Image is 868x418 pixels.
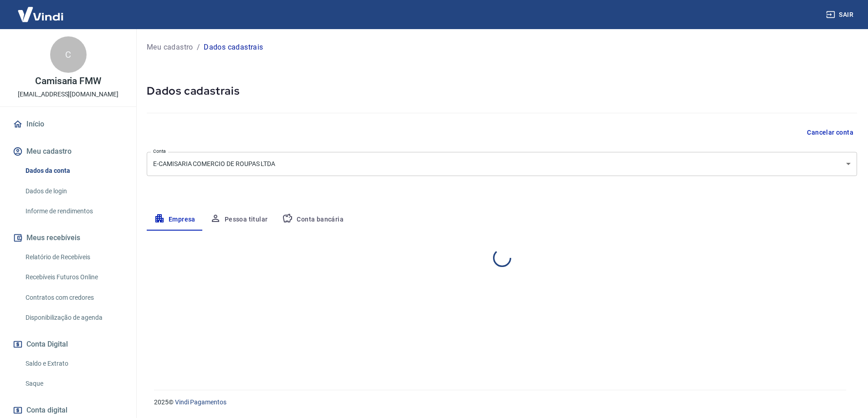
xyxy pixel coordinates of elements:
span: Conta digital [26,404,67,417]
p: / [197,42,200,53]
a: Meu cadastro [147,42,193,53]
img: Vindi [11,0,70,28]
button: Conta Digital [11,334,125,354]
button: Meu cadastro [11,141,125,161]
button: Pessoa titular [203,209,275,231]
p: Dados cadastrais [204,42,263,53]
a: Dados da conta [22,161,125,180]
a: Informe de rendimentos [22,202,125,221]
h5: Dados cadastrais [147,84,857,98]
button: Conta bancária [275,209,351,231]
p: Camisaria FMW [35,76,101,86]
a: Vindi Pagamentos [175,398,226,406]
div: E-CAMISARIA COMERCIO DE ROUPAS LTDA [147,152,857,176]
a: Relatório de Recebíveis [22,248,125,267]
a: Saque [22,374,125,393]
a: Dados de login [22,182,125,201]
a: Contratos com credores [22,288,125,307]
label: Conta [153,148,166,155]
button: Empresa [147,209,203,231]
a: Recebíveis Futuros Online [22,268,125,287]
div: C [50,36,87,73]
button: Meus recebíveis [11,228,125,248]
button: Cancelar conta [803,124,857,141]
a: Saldo e Extrato [22,354,125,373]
p: [EMAIL_ADDRESS][DOMAIN_NAME] [18,90,118,99]
p: 2025 © [154,398,846,407]
button: Sair [824,6,857,23]
a: Início [11,114,125,134]
a: Disponibilização de agenda [22,308,125,327]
